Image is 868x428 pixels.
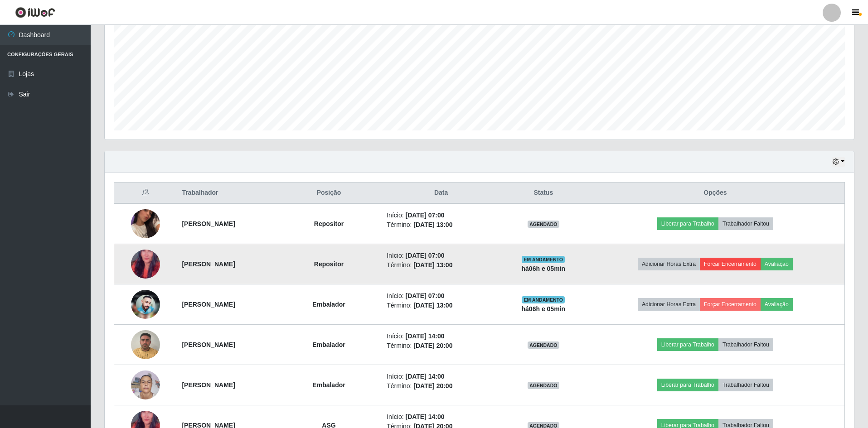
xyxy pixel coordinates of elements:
[405,332,444,340] time: [DATE] 14:00
[405,252,444,259] time: [DATE] 07:00
[405,373,444,380] time: [DATE] 14:00
[312,301,345,308] strong: Embalador
[638,258,700,270] button: Adicionar Horas Extra
[413,302,452,309] time: [DATE] 13:00
[528,221,559,228] span: AGENDADO
[131,238,160,290] img: 1758670509190.jpeg
[528,341,559,349] span: AGENDADO
[700,298,761,311] button: Forçar Encerramento
[528,382,559,389] span: AGENDADO
[387,301,495,310] li: Término:
[182,260,235,268] strong: [PERSON_NAME]
[405,292,444,299] time: [DATE] 07:00
[718,379,773,391] button: Trabalhador Faltou
[718,338,773,351] button: Trabalhador Faltou
[405,413,444,420] time: [DATE] 14:00
[182,301,235,308] strong: [PERSON_NAME]
[700,258,761,270] button: Forçar Encerramento
[312,341,345,348] strong: Embalador
[657,379,718,391] button: Liberar para Trabalho
[413,382,452,390] time: [DATE] 20:00
[657,338,718,351] button: Liberar para Trabalho
[718,217,773,230] button: Trabalhador Faltou
[387,341,495,351] li: Término:
[314,220,344,227] strong: Repositor
[131,273,160,336] img: 1757855022958.jpeg
[387,220,495,230] li: Término:
[176,183,276,204] th: Trabalhador
[522,265,566,272] strong: há 06 h e 05 min
[387,412,495,422] li: Início:
[387,211,495,220] li: Início:
[387,381,495,391] li: Término:
[638,298,700,311] button: Adicionar Horas Extra
[381,183,501,204] th: Data
[314,260,344,268] strong: Repositor
[761,258,793,270] button: Avaliação
[387,260,495,270] li: Término:
[522,296,565,303] span: EM ANDAMENTO
[182,341,235,348] strong: [PERSON_NAME]
[413,221,452,228] time: [DATE] 13:00
[522,256,565,263] span: EM ANDAMENTO
[387,251,495,260] li: Início:
[586,183,845,204] th: Opções
[387,291,495,301] li: Início:
[131,198,160,250] img: 1757709114638.jpeg
[131,325,160,364] img: 1757182475196.jpeg
[276,183,381,204] th: Posição
[312,381,345,389] strong: Embalador
[761,298,793,311] button: Avaliação
[182,220,235,227] strong: [PERSON_NAME]
[405,212,444,219] time: [DATE] 07:00
[15,7,55,18] img: CoreUI Logo
[182,381,235,389] strong: [PERSON_NAME]
[413,261,452,269] time: [DATE] 13:00
[501,183,586,204] th: Status
[387,372,495,381] li: Início:
[657,217,718,230] button: Liberar para Trabalho
[387,332,495,341] li: Início:
[522,305,566,313] strong: há 06 h e 05 min
[131,365,160,404] img: 1757470836352.jpeg
[413,342,452,349] time: [DATE] 20:00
